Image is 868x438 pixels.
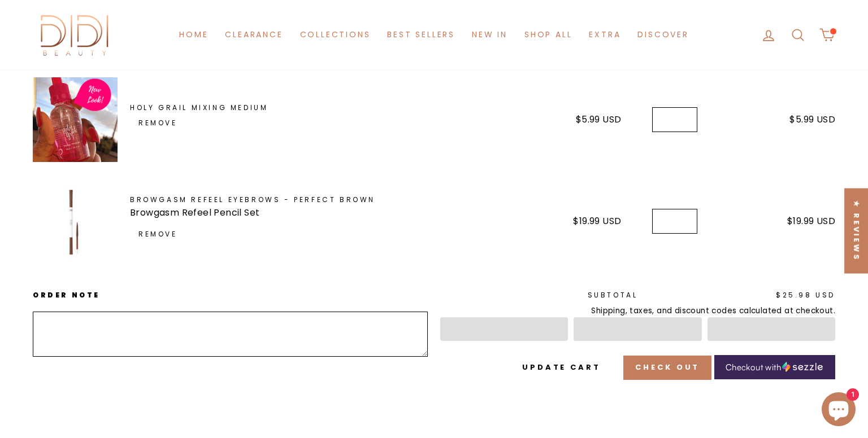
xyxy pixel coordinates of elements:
a: New in [463,24,516,45]
span: $19.99 USD [787,214,835,227]
ul: Primary [171,24,697,45]
img: Browgasm Refeel Eyebrows - Perfect Brown - Browgasm Refeel Pencil Set [33,179,118,264]
a: Holy Grail Mixing Medium [130,102,409,113]
a: Extra [580,24,629,45]
a: Remove [130,224,186,244]
a: Discover [629,24,697,45]
button: Check out [623,356,711,379]
label: Order note [33,290,428,300]
a: Browgasm Refeel Eyebrows - Perfect Brown [130,194,409,205]
a: Collections [292,24,379,45]
img: Holy Grail Mixing Medium [33,77,118,162]
a: Best Sellers [379,24,463,45]
a: Remove [130,113,186,133]
a: Checkout with [714,355,835,379]
span: $5.99 USD [576,113,622,126]
inbox-online-store-chat: Shopify online store chat [818,392,859,429]
span: $25.98 USD [776,290,835,300]
p: Browgasm Refeel Pencil Set [130,205,409,220]
img: Sezzle [782,362,823,372]
span: $5.99 USD [789,113,835,126]
a: Home [171,24,216,45]
a: Clearance [216,24,291,45]
button: Update cart [510,356,613,379]
a: Shop All [516,24,580,45]
p: Subtotal [440,290,638,300]
div: Click to open Judge.me floating reviews tab [844,189,868,274]
small: Shipping, taxes, and discount codes calculated at checkout. [440,305,835,317]
img: Didi Beauty Co. [33,11,118,58]
span: $19.99 USD [573,214,621,227]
